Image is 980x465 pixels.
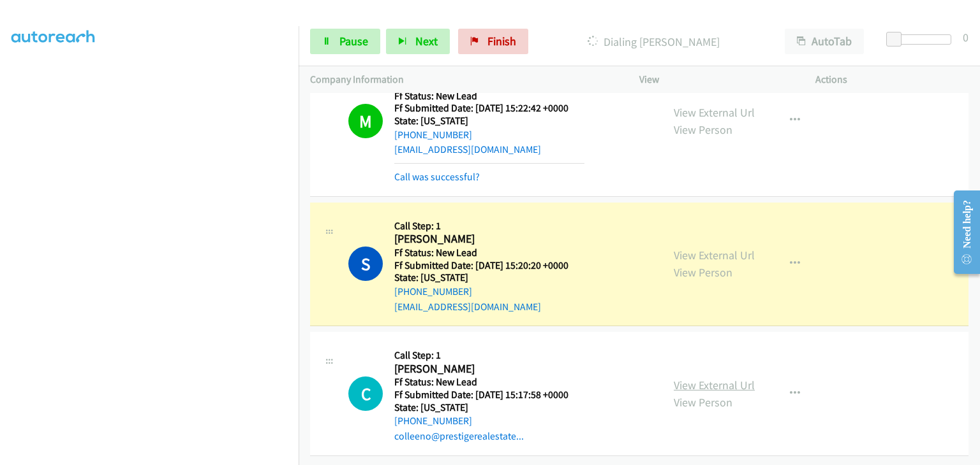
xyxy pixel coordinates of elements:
[815,72,969,87] p: Actions
[348,104,383,138] h1: M
[394,285,472,297] a: [PHONE_NUMBER]
[394,349,584,362] h5: Call Step: 1
[394,143,541,155] a: [EMAIL_ADDRESS][DOMAIN_NAME]
[394,389,584,401] h5: Ff Submitted Date: [DATE] 15:17:58 +0000
[944,182,980,283] iframe: Resource Center
[394,102,584,115] h5: Ff Submitted Date: [DATE] 15:22:42 +0000
[348,376,383,411] div: The call is yet to be attempted
[487,34,516,48] span: Finish
[394,362,584,376] h2: [PERSON_NAME]
[674,105,755,120] a: View External Url
[394,171,480,183] a: Call was successful?
[394,129,472,141] a: [PHONE_NUMBER]
[893,34,951,45] div: Delay between calls (in seconds)
[546,33,762,50] p: Dialing [PERSON_NAME]
[386,29,450,54] button: Next
[674,378,755,392] a: View External Url
[674,248,755,262] a: View External Url
[394,301,541,313] a: [EMAIL_ADDRESS][DOMAIN_NAME]
[394,232,584,247] h2: [PERSON_NAME]
[458,29,528,54] a: Finish
[394,90,584,103] h5: Ff Status: New Lead
[348,376,383,411] h1: C
[394,415,472,427] a: [PHONE_NUMBER]
[394,259,584,272] h5: Ff Submitted Date: [DATE] 15:20:20 +0000
[394,430,524,442] a: colleeno@prestigerealestate...
[394,220,584,232] h5: Call Step: 1
[674,265,732,280] a: View Person
[394,376,584,389] h5: Ff Status: New Lead
[394,247,584,259] h5: Ff Status: New Lead
[674,395,732,410] a: View Person
[963,29,969,46] div: 0
[310,72,616,87] p: Company Information
[339,34,368,48] span: Pause
[674,122,732,137] a: View Person
[415,34,438,48] span: Next
[394,271,584,284] h5: State: [US_STATE]
[785,29,864,54] button: AutoTab
[394,401,584,414] h5: State: [US_STATE]
[394,115,584,127] h5: State: [US_STATE]
[348,247,383,281] h1: S
[639,72,792,87] p: View
[310,29,380,54] a: Pause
